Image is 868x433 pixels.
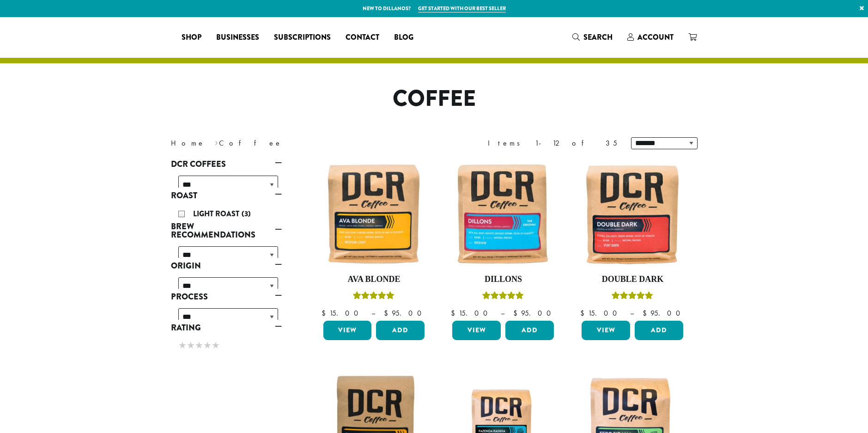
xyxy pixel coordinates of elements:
bdi: 95.00 [384,308,426,318]
div: Items 1-12 of 35 [488,138,617,149]
a: Search [565,30,620,45]
span: Shop [182,32,201,43]
a: Home [171,138,205,148]
button: Add [376,321,425,340]
span: ★ [187,339,195,352]
a: Ava BlondeRated 5.00 out of 5 [321,161,427,317]
span: $ [513,308,521,318]
span: Light Roast [193,208,242,219]
span: $ [580,308,588,318]
a: View [582,321,630,340]
div: Rated 5.00 out of 5 [353,290,395,304]
a: Rating [171,320,282,335]
bdi: 15.00 [322,308,363,318]
a: Origin [171,258,282,274]
div: DCR Coffees [171,172,282,188]
nav: Breadcrumb [171,138,420,149]
button: Add [505,321,554,340]
span: Account [637,32,674,43]
span: ★ [203,339,212,352]
span: $ [322,308,329,318]
a: Shop [174,30,209,45]
div: Rated 4.50 out of 5 [612,290,653,304]
span: Subscriptions [274,32,331,43]
h4: Ava Blonde [321,274,427,285]
span: – [630,308,634,318]
a: Roast [171,188,282,203]
span: – [501,308,504,318]
span: › [215,134,218,149]
a: View [323,321,372,340]
div: Rating [171,335,282,351]
a: Double DarkRated 4.50 out of 5 [579,161,686,317]
a: View [452,321,501,340]
div: Origin [171,274,282,289]
span: ★ [195,339,203,352]
img: Dillons-12oz-300x300.jpg [450,161,556,267]
a: Brew Recommendations [171,219,282,243]
span: ★ [178,339,187,352]
div: Rated 5.00 out of 5 [482,290,524,304]
div: Roast [171,203,282,219]
bdi: 95.00 [643,308,685,318]
a: Process [171,289,282,305]
span: Businesses [216,32,259,43]
h1: Coffee [164,85,704,112]
bdi: 15.00 [451,308,492,318]
span: $ [643,308,650,318]
span: – [371,308,375,318]
bdi: 95.00 [513,308,555,318]
span: Blog [394,32,413,43]
button: Add [635,321,683,340]
h4: Double Dark [579,274,686,285]
img: Double-Dark-12oz-300x300.jpg [579,161,686,267]
h4: Dillons [450,274,556,285]
div: Process [171,305,282,320]
div: Brew Recommendations [171,243,282,258]
a: Get started with our best seller [418,5,506,12]
span: ★ [212,339,220,352]
span: $ [384,308,392,318]
span: (3) [242,208,251,219]
a: DillonsRated 5.00 out of 5 [450,161,556,317]
a: DCR Coffees [171,156,282,172]
span: $ [451,308,459,318]
span: Search [583,32,613,43]
img: Ava-Blonde-12oz-1-300x300.jpg [321,161,427,267]
bdi: 15.00 [580,308,621,318]
span: Contact [346,32,379,43]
